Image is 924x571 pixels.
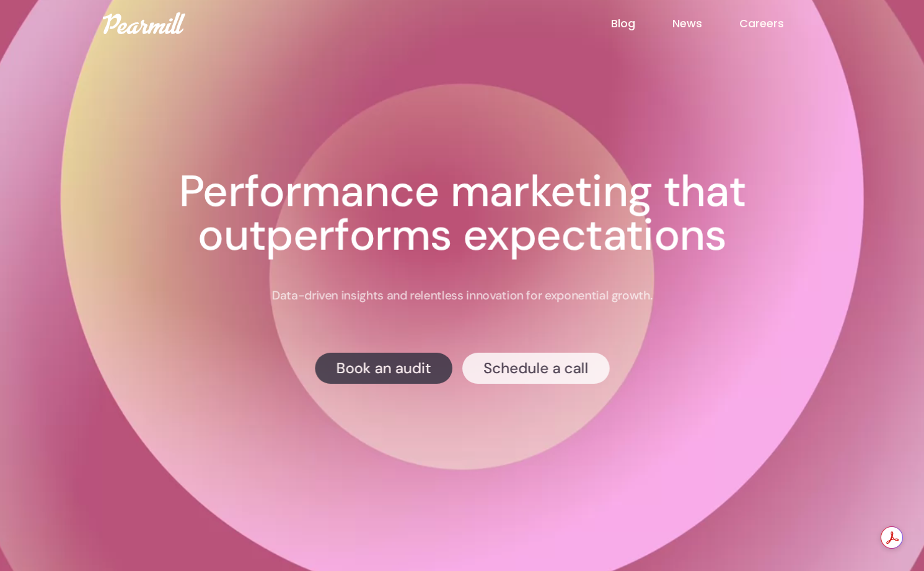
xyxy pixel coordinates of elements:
[112,169,811,257] h1: Performance marketing that outperforms expectations
[103,12,185,34] img: Pearmill logo
[462,352,610,383] a: Schedule a call
[611,15,672,32] a: Blog
[272,287,653,303] p: Data-driven insights and relentless innovation for exponential growth.
[672,15,739,32] a: News
[739,15,821,32] a: Careers
[315,352,452,383] a: Book an audit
